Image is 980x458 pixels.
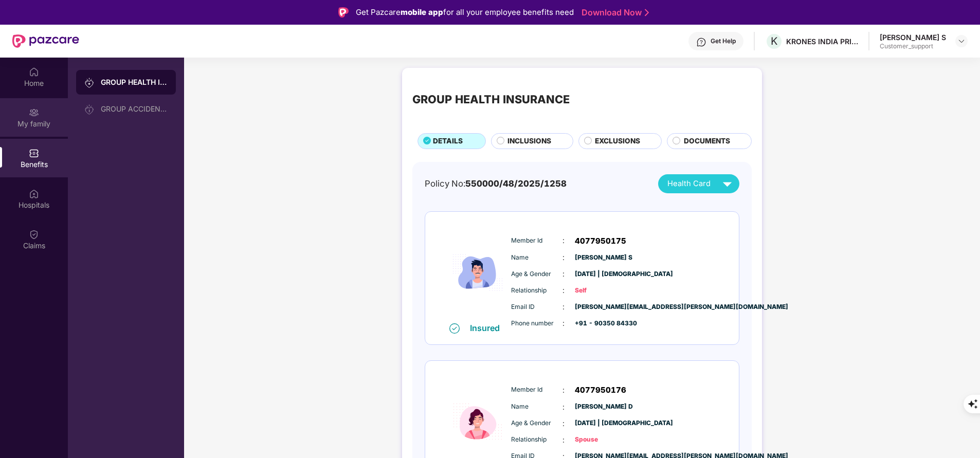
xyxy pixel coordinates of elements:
[511,236,562,246] span: Member Id
[470,323,506,333] div: Insured
[511,385,562,395] span: Member Id
[465,178,567,189] span: 550000/48/2025/1258
[356,6,574,19] div: Get Pazcare for all your employee benefits need
[562,285,565,296] span: :
[880,32,946,42] div: [PERSON_NAME] S
[562,434,565,446] span: :
[29,67,39,77] img: svg+xml;base64,PHN2ZyBpZD0iSG9tZSIgeG1sbnM9Imh0dHA6Ly93d3cudzMub3JnLzIwMDAvc3ZnIiB3aWR0aD0iMjAiIG...
[29,107,39,118] img: svg+xml;base64,PHN2ZyB3aWR0aD0iMjAiIGhlaWdodD0iMjAiIHZpZXdCb3g9IjAgMCAyMCAyMCIgZmlsbD0ibm9uZSIgeG...
[575,384,626,396] span: 4077950176
[29,229,39,240] img: svg+xml;base64,PHN2ZyBpZD0iQ2xhaW0iIHhtbG5zPSJodHRwOi8vd3d3LnczLm9yZy8yMDAwL3N2ZyIgd2lkdGg9IjIwIi...
[645,7,649,18] img: Stroke
[84,104,95,115] img: svg+xml;base64,PHN2ZyB3aWR0aD0iMjAiIGhlaWdodD0iMjAiIHZpZXdCb3g9IjAgMCAyMCAyMCIgZmlsbD0ibm9uZSIgeG...
[511,302,562,312] span: Email ID
[562,384,565,396] span: :
[562,268,565,280] span: :
[582,7,646,18] a: Download Now
[511,253,562,263] span: Name
[575,253,626,263] span: [PERSON_NAME] S
[447,223,509,322] img: icon
[658,174,739,193] button: Health Card
[718,175,736,193] img: svg+xml;base64,PHN2ZyB4bWxucz0iaHR0cDovL3d3dy53My5vcmcvMjAwMC9zdmciIHZpZXdCb3g9IjAgMCAyNCAyNCIgd2...
[511,402,562,412] span: Name
[575,319,626,328] span: +91 - 90350 84330
[338,7,349,17] img: Logo
[684,136,730,146] span: DOCUMENTS
[562,301,565,313] span: :
[449,323,460,334] img: svg+xml;base64,PHN2ZyB4bWxucz0iaHR0cDovL3d3dy53My5vcmcvMjAwMC9zdmciIHdpZHRoPSIxNiIgaGVpZ2h0PSIxNi...
[401,7,443,17] strong: mobile app
[101,77,168,87] div: GROUP HEALTH INSURANCE
[667,178,711,190] span: Health Card
[595,136,640,146] span: EXCLUSIONS
[511,319,562,328] span: Phone number
[101,105,168,113] div: GROUP ACCIDENTAL INSURANCE
[12,34,79,48] img: New Pazcare Logo
[511,286,562,296] span: Relationship
[771,35,777,47] span: K
[696,37,706,47] img: svg+xml;base64,PHN2ZyBpZD0iSGVscC0zMngzMiIgeG1sbnM9Imh0dHA6Ly93d3cudzMub3JnLzIwMDAvc3ZnIiB3aWR0aD...
[433,136,463,146] span: DETAILS
[575,235,626,247] span: 4077950175
[425,177,567,190] div: Policy No:
[29,189,39,199] img: svg+xml;base64,PHN2ZyBpZD0iSG9zcGl0YWxzIiB4bWxucz0iaHR0cDovL3d3dy53My5vcmcvMjAwMC9zdmciIHdpZHRoPS...
[511,418,562,428] span: Age & Gender
[29,148,39,158] img: svg+xml;base64,PHN2ZyBpZD0iQmVuZWZpdHMiIHhtbG5zPSJodHRwOi8vd3d3LnczLm9yZy8yMDAwL3N2ZyIgd2lkdGg9Ij...
[511,435,562,445] span: Relationship
[562,235,565,246] span: :
[507,136,551,146] span: INCLUSIONS
[575,435,626,445] span: Spouse
[562,318,565,329] span: :
[575,402,626,412] span: [PERSON_NAME] D
[575,286,626,296] span: Self
[575,302,626,312] span: [PERSON_NAME][EMAIL_ADDRESS][PERSON_NAME][DOMAIN_NAME]
[786,36,858,46] div: KRONES INDIA PRIVATE LIMITED
[511,269,562,279] span: Age & Gender
[562,401,565,413] span: :
[562,252,565,263] span: :
[957,37,966,45] img: svg+xml;base64,PHN2ZyBpZD0iRHJvcGRvd24tMzJ4MzIiIHhtbG5zPSJodHRwOi8vd3d3LnczLm9yZy8yMDAwL3N2ZyIgd2...
[880,42,946,50] div: Customer_support
[84,78,95,88] img: svg+xml;base64,PHN2ZyB3aWR0aD0iMjAiIGhlaWdodD0iMjAiIHZpZXdCb3g9IjAgMCAyMCAyMCIgZmlsbD0ibm9uZSIgeG...
[575,418,626,428] span: [DATE] | [DEMOGRAPHIC_DATA]
[711,37,736,45] div: Get Help
[412,90,570,108] div: GROUP HEALTH INSURANCE
[575,269,626,279] span: [DATE] | [DEMOGRAPHIC_DATA]
[562,418,565,429] span: :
